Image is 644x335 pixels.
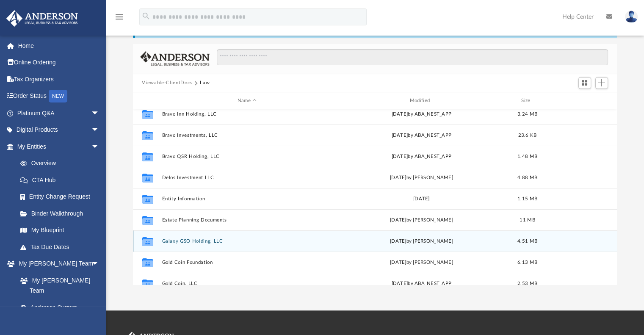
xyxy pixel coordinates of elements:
[6,54,112,71] a: Online Ordering
[141,11,151,21] i: search
[12,155,112,172] a: Overview
[336,97,506,105] div: Modified
[578,77,591,89] button: Switch to Grid View
[162,260,332,265] button: Gold Coin Foundation
[162,154,332,159] button: Bravo QSR Holding, LLC
[518,133,536,138] span: 23.6 KB
[336,238,507,245] div: [DATE] by [PERSON_NAME]
[49,90,67,102] div: NEW
[200,79,210,87] button: Law
[517,197,537,201] span: 1.15 MB
[162,238,332,244] button: Galaxy GSO Holding, LLC
[91,255,108,273] span: arrow_drop_down
[517,281,537,286] span: 2.53 MB
[114,16,124,22] a: menu
[162,175,332,180] button: Delos Investment LLC
[6,37,112,54] a: Home
[217,49,608,65] input: Search files and folders
[162,281,332,286] button: Gold Coin, LLC
[6,138,112,155] a: My Entitiesarrow_drop_down
[336,174,507,182] div: [DATE] by [PERSON_NAME]
[336,216,507,224] div: [DATE] by [PERSON_NAME]
[6,88,112,105] a: Order StatusNEW
[162,217,332,223] button: Estate Planning Documents
[336,153,507,161] div: [DATE] by ABA_NEST_APP
[336,195,507,203] div: [DATE]
[12,272,104,299] a: My [PERSON_NAME] Team
[162,196,332,202] button: Entity Information
[162,133,332,138] button: Bravo Investments, LLC
[91,138,108,155] span: arrow_drop_down
[12,238,112,255] a: Tax Due Dates
[510,97,544,105] div: Size
[12,172,112,188] a: CTA Hub
[4,10,80,27] img: Anderson Advisors Platinum Portal
[12,205,112,222] a: Binder Walkthrough
[161,97,332,105] div: Name
[517,260,537,265] span: 6.13 MB
[517,239,537,244] span: 4.51 MB
[336,259,507,266] div: [DATE] by [PERSON_NAME]
[336,111,507,118] div: [DATE] by ABA_NEST_APP
[91,122,108,139] span: arrow_drop_down
[162,111,332,117] button: Bravo Inn Holding, LLC
[517,154,537,159] span: 1.48 MB
[336,132,507,139] div: [DATE] by ABA_NEST_APP
[6,255,108,272] a: My [PERSON_NAME] Teamarrow_drop_down
[114,12,124,22] i: menu
[6,122,112,138] a: Digital Productsarrow_drop_down
[6,105,112,122] a: Platinum Q&Aarrow_drop_down
[625,11,638,23] img: User Pic
[336,280,507,288] div: [DATE] by ABA_NEST_APP
[136,97,158,105] div: id
[517,112,537,116] span: 3.24 MB
[548,97,607,105] div: id
[517,175,537,180] span: 4.88 MB
[6,71,112,88] a: Tax Organizers
[133,109,617,285] div: grid
[595,77,608,89] button: Add
[12,222,108,239] a: My Blueprint
[520,218,535,222] span: 11 MB
[12,188,112,205] a: Entity Change Request
[142,79,192,87] button: Viewable-ClientDocs
[12,299,108,316] a: Anderson System
[91,105,108,122] span: arrow_drop_down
